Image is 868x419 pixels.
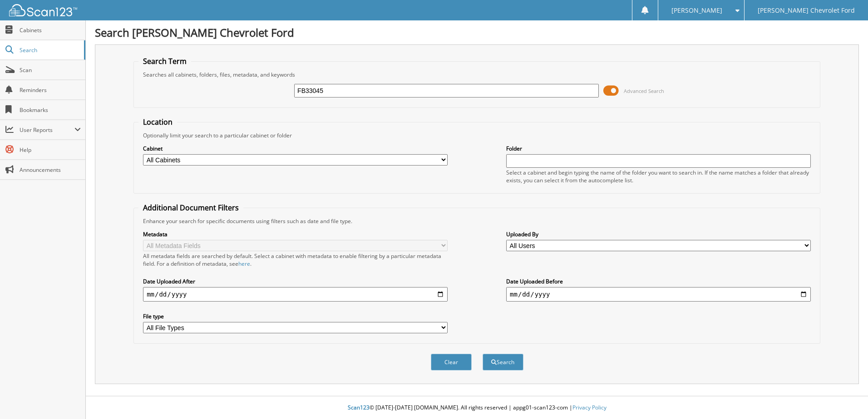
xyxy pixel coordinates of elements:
label: Cabinet [143,145,448,152]
a: Privacy Policy [572,404,607,411]
label: Date Uploaded Before [506,278,811,285]
label: Folder [506,145,811,152]
h1: Search [PERSON_NAME] Chevrolet Ford [95,25,859,40]
div: Enhance your search for specific documents using filters such as date and file type. [138,217,815,225]
legend: Search Term [138,56,191,66]
label: Uploaded By [506,230,811,238]
label: File type [143,312,448,320]
span: Scan [20,66,81,74]
iframe: Chat Widget [823,375,868,419]
span: Search [20,46,79,54]
a: here [238,260,250,268]
input: start [143,287,448,302]
label: Date Uploaded After [143,278,448,285]
span: [PERSON_NAME] Chevrolet Ford [758,8,855,13]
div: © [DATE]-[DATE] [DOMAIN_NAME]. All rights reserved | appg01-scan123-com | [86,397,868,419]
img: scan123-logo-white.svg [9,4,77,16]
span: Bookmarks [20,106,81,114]
span: Reminders [20,86,81,94]
input: end [506,287,811,302]
div: Optionally limit your search to a particular cabinet or folder [138,132,815,139]
span: User Reports [20,126,74,134]
div: All metadata fields are searched by default. Select a cabinet with metadata to enable filtering b... [143,252,448,268]
span: Cabinets [20,26,81,34]
label: Metadata [143,230,448,238]
span: Help [20,146,81,154]
legend: Additional Document Filters [138,203,243,213]
span: Announcements [20,166,81,174]
legend: Location [138,117,177,127]
span: Advanced Search [624,88,664,94]
div: Searches all cabinets, folders, files, metadata, and keywords [138,71,815,78]
button: Clear [431,354,472,370]
span: [PERSON_NAME] [671,8,722,13]
div: Select a cabinet and begin typing the name of the folder you want to search in. If the name match... [506,169,811,184]
span: Scan123 [348,404,370,411]
button: Search [483,354,523,370]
